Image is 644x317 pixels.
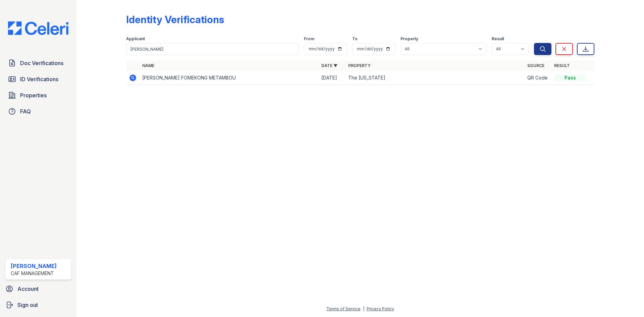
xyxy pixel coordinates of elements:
[3,282,74,296] a: Account
[527,63,544,68] a: Source
[554,63,570,68] a: Result
[20,59,63,67] span: Doc Verifications
[3,21,74,35] img: CE_Logo_Blue-a8612792a0a2168367f1c8372b55b34899dd931a85d93a1a3d3e32e68fde9ad4.png
[5,89,71,102] a: Properties
[400,36,418,42] label: Property
[326,306,361,311] a: Terms of Service
[11,262,57,270] div: [PERSON_NAME]
[492,36,504,42] label: Result
[525,71,551,85] td: QR Code
[5,72,71,86] a: ID Verifications
[352,36,358,42] label: To
[554,74,586,81] div: Pass
[321,63,337,68] a: Date ▼
[20,107,31,115] span: FAQ
[345,71,525,85] td: The [US_STATE]
[17,285,39,293] span: Account
[11,270,57,277] div: CAF Management
[348,63,371,68] a: Property
[142,63,154,68] a: Name
[20,75,58,83] span: ID Verifications
[5,56,71,70] a: Doc Verifications
[363,306,364,311] div: |
[319,71,345,85] td: [DATE]
[5,105,71,118] a: FAQ
[17,301,38,309] span: Sign out
[126,43,299,55] input: Search by name or phone number
[126,13,224,25] div: Identity Verifications
[140,71,319,85] td: [PERSON_NAME] FOMEKONG METAMBOU
[20,91,47,99] span: Properties
[3,298,74,312] a: Sign out
[367,306,394,311] a: Privacy Policy
[126,36,145,42] label: Applicant
[304,36,314,42] label: From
